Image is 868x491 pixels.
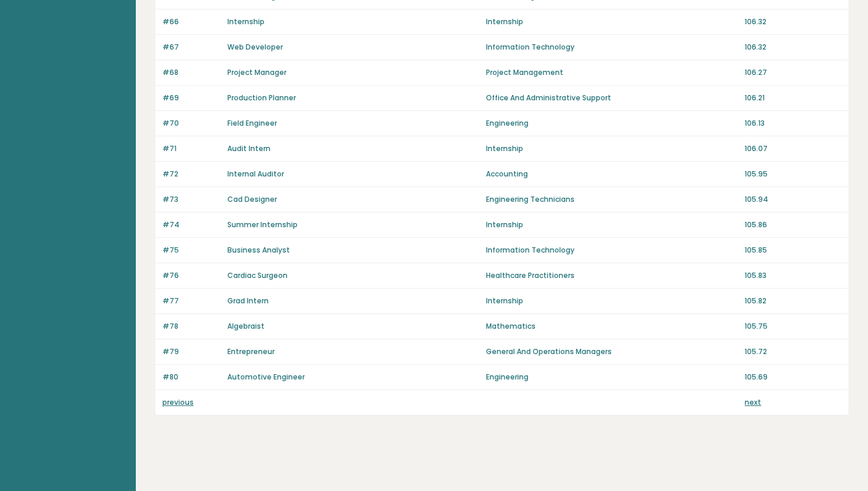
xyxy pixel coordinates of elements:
a: Internship [227,17,265,27]
a: Cad Designer [227,194,277,204]
p: #69 [162,93,220,103]
p: #80 [162,372,220,382]
p: Information Technology [486,245,738,256]
a: Internal Auditor [227,169,284,179]
a: Algebraist [227,321,265,331]
p: Internship [486,143,738,154]
p: Healthcare Practitioners [486,270,738,281]
p: #78 [162,321,220,332]
p: #79 [162,346,220,357]
p: Mathematics [486,321,738,332]
a: previous [162,397,194,407]
a: Field Engineer [227,118,277,128]
a: Automotive Engineer [227,372,305,382]
a: Cardiac Surgeon [227,270,288,280]
p: Accounting [486,169,738,179]
p: General And Operations Managers [486,346,738,357]
p: #76 [162,270,220,281]
p: Engineering [486,118,738,129]
p: #68 [162,67,220,78]
p: 106.32 [745,42,841,53]
p: 106.13 [745,118,841,129]
a: Summer Internship [227,220,298,230]
p: #71 [162,143,220,154]
p: 106.27 [745,67,841,78]
p: 105.69 [745,372,841,382]
p: Project Management [486,67,738,78]
p: Office And Administrative Support [486,93,738,103]
p: Internship [486,17,738,27]
a: Production Planner [227,93,296,103]
a: Grad Intern [227,296,269,306]
a: Entrepreneur [227,346,275,356]
p: 106.32 [745,17,841,27]
p: 105.75 [745,321,841,332]
p: #77 [162,296,220,306]
a: next [745,397,761,407]
p: Engineering [486,372,738,382]
p: 105.83 [745,270,841,281]
p: Engineering Technicians [486,194,738,205]
p: #75 [162,245,220,256]
p: #67 [162,42,220,53]
a: Audit Intern [227,143,270,153]
p: Information Technology [486,42,738,53]
p: #73 [162,194,220,205]
p: 106.07 [745,143,841,154]
p: 105.86 [745,220,841,230]
p: Internship [486,220,738,230]
p: 106.21 [745,93,841,103]
p: 105.72 [745,346,841,357]
a: Web Developer [227,42,283,52]
p: #70 [162,118,220,129]
p: #72 [162,169,220,179]
p: 105.82 [745,296,841,306]
a: Business Analyst [227,245,290,255]
a: Project Manager [227,67,286,77]
p: #74 [162,220,220,230]
p: 105.85 [745,245,841,256]
p: 105.95 [745,169,841,179]
p: 105.94 [745,194,841,205]
p: #66 [162,17,220,27]
p: Internship [486,296,738,306]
